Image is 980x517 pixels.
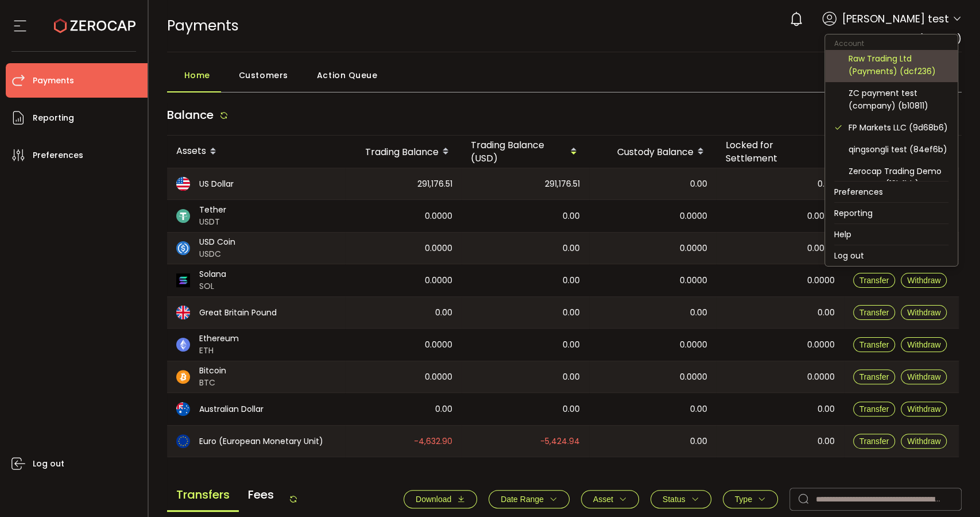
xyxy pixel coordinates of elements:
span: FP Markets LLC (9d68b6) [849,32,962,45]
span: Great Britain Pound [199,307,277,319]
div: Zerocap Trading Demo Account (13bfbb) [849,165,948,190]
span: Transfer [859,308,889,317]
span: -5,424.94 [540,435,580,448]
span: Transfer [859,276,889,285]
div: qingsongli test (84ef6b) [849,143,948,156]
button: Download [404,490,477,508]
span: 291,176.51 [417,178,452,191]
span: 0.0000 [680,338,707,352]
span: Log out [33,456,64,472]
span: Customers [239,64,288,87]
span: 0.0000 [425,371,452,384]
span: 0.00 [818,306,835,319]
button: Withdraw [901,434,947,449]
button: Withdraw [901,402,947,416]
span: Transfer [859,437,889,446]
span: 291,176.51 [545,178,580,191]
span: 0.00 [563,306,580,319]
span: Tether [199,204,226,216]
span: Preferences [33,147,83,164]
span: Date Range [501,495,544,504]
span: Withdraw [907,372,940,381]
button: Transfer [853,305,896,320]
img: btc_portfolio.svg [176,370,190,384]
div: Locked for Settlement [716,138,844,165]
div: FP Markets LLC (9d68b6) [849,121,948,134]
span: 0.0000 [680,371,707,384]
button: Withdraw [901,369,947,384]
span: 0.0000 [425,338,452,352]
span: 0.00 [818,435,835,448]
img: eth_portfolio.svg [176,338,190,352]
span: 0.00 [690,178,707,191]
span: Withdraw [907,276,940,285]
span: 0.00 [435,403,452,416]
span: SOL [199,280,226,292]
span: 0.0000 [425,242,452,255]
span: Bitcoin [199,365,226,377]
span: 0.00 [563,371,580,384]
span: 0.0000 [807,242,835,255]
span: 0.00 [818,178,835,191]
span: Withdraw [907,308,940,317]
img: usd_portfolio.svg [176,177,190,191]
span: Transfer [859,404,889,414]
span: Asset [593,495,613,504]
span: Download [416,495,451,504]
div: Trading Balance (USD) [462,138,589,165]
span: Transfer [859,372,889,381]
button: Transfer [853,273,896,288]
button: Asset [581,490,639,508]
span: 0.00 [563,338,580,352]
span: [PERSON_NAME] test [842,11,949,26]
span: 0.00 [690,306,707,319]
span: Euro (European Monetary Unit) [199,435,323,447]
span: 0.0000 [807,210,835,223]
span: Payments [167,16,239,36]
span: 0.00 [435,306,452,319]
iframe: Chat Widget [923,462,980,517]
span: US Dollar [199,178,234,190]
span: Home [184,64,210,87]
span: 0.00 [563,210,580,223]
span: 0.0000 [425,274,452,287]
button: Transfer [853,369,896,384]
span: Solana [199,268,226,280]
div: Raw Trading Ltd (Payments) (dcf236) [849,52,948,78]
span: Type [735,495,752,504]
span: BTC [199,377,226,389]
img: sol_portfolio.png [176,273,190,287]
button: Transfer [853,434,896,449]
button: Withdraw [901,305,947,320]
button: Date Range [489,490,570,508]
span: 0.0000 [807,338,835,352]
span: 0.00 [690,403,707,416]
span: Status [663,495,685,504]
button: Withdraw [901,273,947,288]
img: usdc_portfolio.svg [176,241,190,255]
span: Australian Dollar [199,403,264,415]
button: Type [723,490,778,508]
img: aud_portfolio.svg [176,402,190,416]
span: 0.0000 [680,242,707,255]
span: Transfer [859,340,889,349]
span: 0.0000 [680,210,707,223]
span: Ethereum [199,333,239,345]
div: Trading Balance [345,142,462,161]
span: Balance [167,107,214,123]
li: Help [825,224,958,245]
button: Transfer [853,402,896,416]
img: eur_portfolio.svg [176,434,190,448]
img: gbp_portfolio.svg [176,306,190,319]
li: Log out [825,245,958,266]
span: 0.00 [818,403,835,416]
span: 0.0000 [425,210,452,223]
li: Preferences [825,182,958,202]
span: 0.0000 [807,274,835,287]
span: ETH [199,345,239,357]
span: Withdraw [907,437,940,446]
span: USDC [199,248,235,260]
span: 0.00 [563,274,580,287]
span: 0.0000 [680,274,707,287]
